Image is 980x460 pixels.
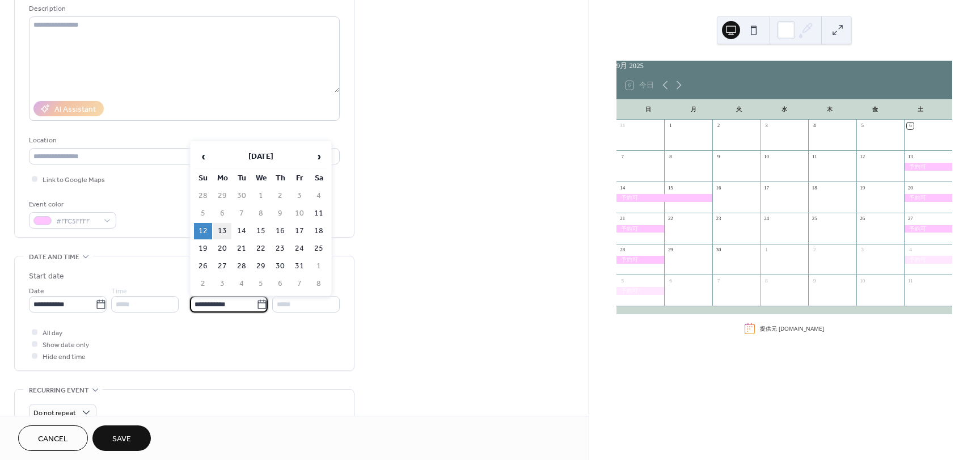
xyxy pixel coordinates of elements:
td: 30 [271,258,289,275]
th: Su [194,170,212,187]
div: 予約可 [904,256,952,263]
a: [DOMAIN_NAME] [779,324,824,332]
span: Time [272,285,288,297]
td: 4 [310,188,328,204]
div: 14 [619,184,626,191]
div: Description [29,3,337,15]
div: 31 [619,123,626,129]
div: 3 [859,246,866,253]
td: 1 [252,188,270,204]
td: 2 [271,188,289,204]
div: 13 [907,153,914,160]
div: 予約可 [904,163,952,170]
div: 7 [619,153,626,160]
div: 予約可 [904,194,952,201]
span: Link to Google Maps [43,174,105,186]
th: Sa [310,170,328,187]
div: 予約可 [616,225,665,233]
div: 9 [715,153,722,160]
div: 提供元 [760,324,824,333]
td: 20 [213,240,231,257]
div: 1 [667,123,674,129]
div: 予約可 [904,225,952,233]
td: 6 [271,276,289,292]
td: 28 [194,188,212,204]
div: 11 [907,277,914,284]
td: 7 [233,205,251,222]
td: 22 [252,240,270,257]
td: 3 [213,276,231,292]
div: 予約可 [616,194,712,201]
td: 8 [310,276,328,292]
span: ‹ [195,145,212,168]
span: Date and time [29,251,79,263]
span: Hide end time [43,351,86,363]
div: 9月 2025 [616,61,952,71]
div: 10 [763,153,770,160]
th: Th [271,170,289,187]
td: 10 [290,205,309,222]
div: 10 [859,277,866,284]
span: Time [111,285,127,297]
button: Save [92,425,151,451]
td: 16 [271,223,289,239]
div: 8 [667,153,674,160]
td: 2 [194,276,212,292]
th: Mo [213,170,231,187]
td: 7 [290,276,309,292]
td: 6 [213,205,231,222]
td: 13 [213,223,231,239]
div: 29 [667,246,674,253]
div: 7 [715,277,722,284]
div: 17 [763,184,770,191]
div: 4 [811,123,818,129]
td: 5 [194,205,212,222]
div: 月 [671,99,716,120]
td: 28 [233,258,251,275]
div: 21 [619,216,626,222]
span: Cancel [38,433,68,445]
div: 5 [619,277,626,284]
div: 9 [811,277,818,284]
td: 29 [252,258,270,275]
td: 27 [213,258,231,275]
div: 25 [811,216,818,222]
div: 水 [762,99,807,120]
td: 29 [213,188,231,204]
td: 11 [310,205,328,222]
div: 30 [715,246,722,253]
div: 19 [859,184,866,191]
a: Cancel [18,425,88,451]
td: 4 [233,276,251,292]
div: 23 [715,216,722,222]
th: Tu [233,170,251,187]
th: We [252,170,270,187]
div: Event color [29,199,114,210]
td: 17 [290,223,309,239]
div: 4 [907,246,914,253]
td: 18 [310,223,328,239]
span: Show date only [43,339,89,351]
td: 3 [290,188,309,204]
div: 火 [716,99,762,120]
div: 22 [667,216,674,222]
div: 1 [763,246,770,253]
div: 土 [898,99,943,120]
td: 31 [290,258,309,275]
span: › [310,145,327,168]
span: #FFC5FFFF [56,216,98,227]
div: 16 [715,184,722,191]
td: 14 [233,223,251,239]
div: 27 [907,216,914,222]
div: 26 [859,216,866,222]
span: Date [29,285,44,297]
th: [DATE] [213,145,309,169]
span: Do not repeat [33,407,76,420]
div: 8 [763,277,770,284]
div: 28 [619,246,626,253]
div: Location [29,134,337,146]
div: 2 [811,246,818,253]
div: 11 [811,153,818,160]
td: 23 [271,240,289,257]
span: Save [112,433,131,445]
